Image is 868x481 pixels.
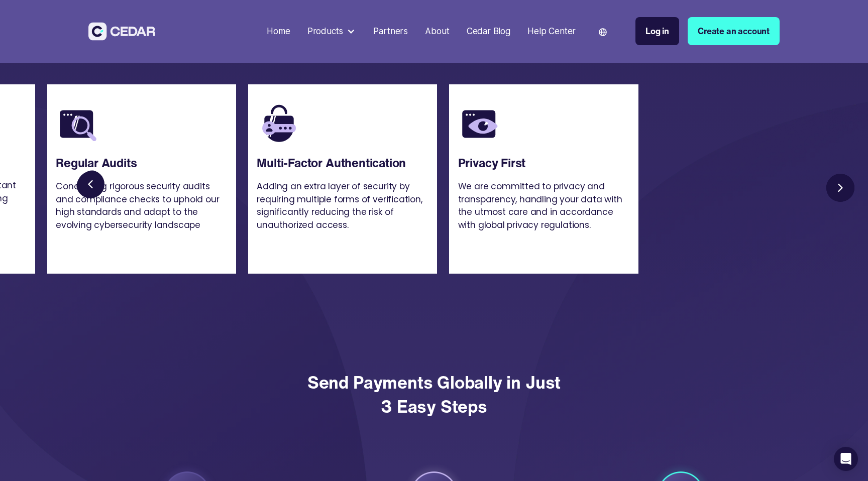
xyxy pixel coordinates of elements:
[307,25,344,38] div: Products
[688,17,780,45] a: Create an account
[425,25,449,38] div: About
[462,20,514,43] a: Cedar Blog
[823,170,858,205] a: Next slide
[76,170,111,205] a: Previous slide
[267,25,290,38] div: Home
[599,28,607,36] img: world icon
[467,25,510,38] div: Cedar Blog
[373,25,408,38] div: Partners
[635,17,679,45] a: Log in
[369,20,412,43] a: Partners
[263,20,294,43] a: Home
[834,447,858,471] div: Open Intercom Messenger
[527,25,576,38] div: Help Center
[421,20,454,43] a: About
[523,20,580,43] a: Help Center
[303,21,360,42] div: Products
[645,25,669,38] div: Log in
[307,359,561,440] h4: Send Payments Globally in Just 3 Easy Steps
